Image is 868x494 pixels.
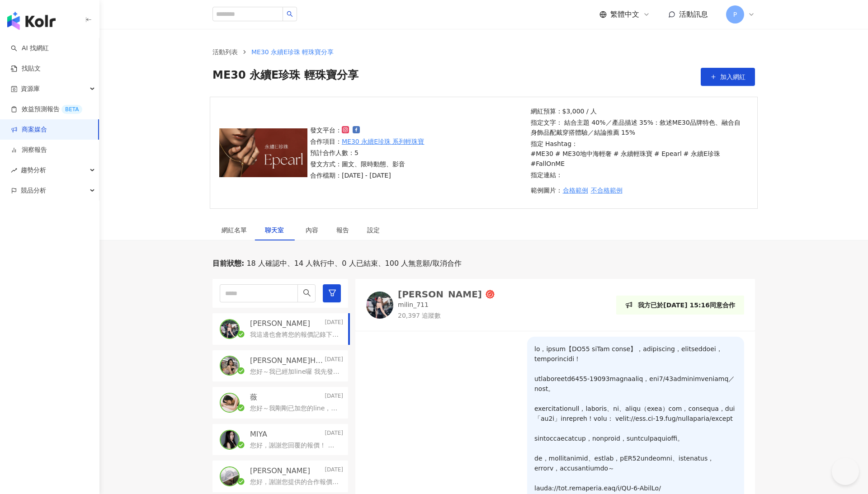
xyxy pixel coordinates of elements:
span: rise [11,167,17,174]
p: milin_711 [398,301,429,310]
img: KOL Avatar [221,431,239,449]
img: KOL Avatar [221,320,239,338]
p: MIYA [250,429,267,439]
a: ME30 永續E珍珠 系列輕珠寶 [342,136,425,146]
p: 薇 [250,392,257,402]
img: logo [7,12,56,30]
span: filter [328,289,336,297]
p: 您好，謝謝您提供的合作報價！不好意思因為有一些超出本次活動設定的預算，這次可能暫時沒有機會合作。 因為您已經挑選好喜歡的飾品了，我這邊一樣安排將兩件飾品作為公關品提供給您好嗎？ 再麻煩您提供我們... [250,478,340,487]
span: 加入網紅 [720,73,745,80]
p: 網紅預算：$3,000 / 人 [531,106,746,116]
p: [DATE] [325,429,343,439]
span: 活動訊息 [679,10,708,19]
a: 找貼文 [11,64,41,73]
p: 20,397 追蹤數 [398,311,495,320]
div: [PERSON_NAME] [398,290,482,299]
p: 您好，謝謝您回覆的報價！ 希望可以進一步洽詢圖文的合作，後續選品和細節方便到LINE討論嗎？ 訊息比較即時一些～ 我的id是 pin_cheng，要麻煩您加了之後也跟我說一聲，謝謝您也期待後續的合作😊 [250,441,340,450]
div: 網紅名單 [222,225,247,235]
p: 我方已於[DATE] 15:16同意合作 [638,300,735,310]
p: 範例圖片： [531,181,746,199]
a: 活動列表 [211,47,240,57]
span: P [733,9,737,19]
p: #FallOnME [531,159,565,169]
img: KOL Avatar [221,357,239,375]
p: [DATE] [325,356,343,366]
p: 發文平台： [310,125,425,135]
p: [DATE] [325,319,343,329]
span: 合格範例 [563,187,588,194]
img: ME30 永續E珍珠 系列輕珠寶 [219,128,307,177]
span: ME30 永續E珍珠 輕珠寶分享 [251,48,334,56]
div: 內容 [306,225,318,235]
p: [PERSON_NAME]Hua [PERSON_NAME] [250,356,323,366]
p: [DATE] [325,466,343,476]
p: 合作項目： [310,136,425,146]
p: 發文方式：圖文、限時動態、影音 [310,159,425,169]
p: # 永續輕珠寶 [613,149,652,159]
p: [DATE] [325,392,343,402]
p: # 永續E珍珠 [684,149,720,159]
span: 趨勢分析 [21,160,46,180]
p: 指定文字： 結合主題 40%／產品描述 35%：敘述ME30品牌特色、融合自身飾品配戴穿搭體驗／結論推薦 15% [531,118,746,137]
p: 您好～我已經加line囉 我先發個貼圖您看一下有沒有 感謝 [250,367,340,376]
button: 加入網紅 [701,68,755,86]
div: 設定 [367,225,380,235]
p: #ME30 [531,149,553,159]
span: search [303,289,311,297]
img: KOL Avatar [366,292,393,319]
span: 資源庫 [21,79,40,99]
button: 合格範例 [562,181,589,199]
span: ME30 永續E珍珠 輕珠寶分享 [212,68,359,86]
div: 報告 [336,225,349,235]
p: 目前狀態 : [212,259,244,268]
span: 18 人確認中、14 人執行中、0 人已結束、100 人無意願/取消合作 [244,259,461,268]
a: searchAI 找網紅 [11,44,49,53]
p: 我這邊也會將您的報價記錄下來，期待以後有機會能與您合作❤️ [250,330,340,339]
span: 不合格範例 [591,187,623,194]
button: 不合格範例 [590,181,623,199]
p: # Epearl [654,149,682,159]
iframe: Help Scout Beacon - Open [832,458,859,485]
a: 效益預測報告BETA [11,105,82,114]
p: [PERSON_NAME] [250,319,310,329]
a: 商案媒合 [11,125,47,134]
p: 指定 Hashtag： [531,139,746,169]
p: 您好～我剛剛已加您的line，再請協助確認，謝謝！ [250,404,340,413]
img: KOL Avatar [221,467,239,485]
span: 競品分析 [21,180,46,201]
p: # ME30地中海輕奢 [555,149,612,159]
span: 繁體中文 [610,9,639,19]
p: 合作檔期：[DATE] - [DATE] [310,170,425,180]
span: 聊天室 [265,227,288,233]
a: 洞察報告 [11,146,47,155]
p: 指定連結： [531,170,746,180]
a: KOL Avatar[PERSON_NAME]milin_71120,397 追蹤數 [366,290,495,320]
p: 預計合作人數：5 [310,148,425,158]
span: search [287,11,293,17]
p: [PERSON_NAME] [250,466,310,476]
img: KOL Avatar [221,394,239,412]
